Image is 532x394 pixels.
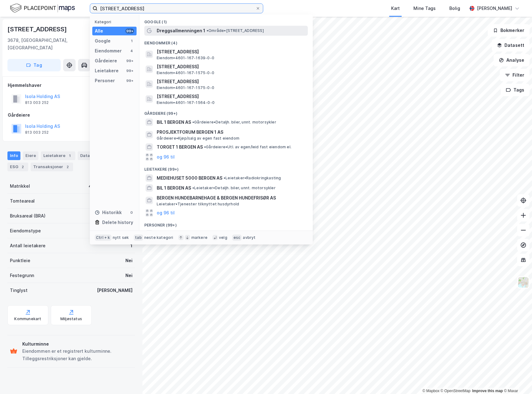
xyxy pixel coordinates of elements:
span: • [192,186,194,190]
div: Historikk [95,209,122,216]
div: Kontrollprogram for chat [501,364,532,394]
div: Transaksjoner [31,163,73,171]
div: Kommunekart [14,316,41,321]
div: Personer [95,77,115,84]
div: Matrikkel [10,182,30,190]
div: 3678, [GEOGRAPHIC_DATA], [GEOGRAPHIC_DATA] [7,37,99,51]
span: Gårdeiere • Utl. av egen/leid fast eiendom el. [204,145,291,150]
div: ESG [7,163,28,171]
div: 813 003 252 [25,100,49,105]
div: Miljøstatus [60,316,82,321]
span: • [204,145,206,149]
div: [STREET_ADDRESS] [7,24,68,34]
input: Søk på adresse, matrikkel, gårdeiere, leietakere eller personer [98,4,255,13]
div: 813 003 252 [25,130,49,135]
div: [PERSON_NAME] [97,287,133,294]
a: Improve this map [472,389,503,393]
iframe: Chat Widget [501,364,532,394]
div: velg [219,235,227,240]
div: 2 [20,164,26,170]
span: [STREET_ADDRESS] [157,93,305,100]
button: Bokmerker [488,24,530,37]
span: • [192,120,194,124]
div: Bruksareal (BRA) [10,212,46,220]
button: og 96 til [157,209,175,217]
span: Leietaker • Tjenester tilknyttet husdyrhold [157,202,239,207]
span: • [224,176,225,180]
span: Gårdeiere • Kjøp/salg av egen fast eiendom [157,136,239,141]
div: Alle [95,27,103,35]
div: Leietakere [95,67,119,74]
div: Ctrl + k [95,235,111,241]
div: [PERSON_NAME] [477,5,512,12]
div: Bolig [449,5,460,12]
span: Område • [STREET_ADDRESS] [207,28,264,33]
a: OpenStreetMap [441,389,471,393]
div: Leietakere (99+) [139,162,313,173]
div: Kulturminne [22,340,133,348]
div: 1 [130,242,133,249]
span: Dreggsallmenningen 1 [157,27,205,34]
div: Gårdeiere [95,57,117,65]
div: Datasett [78,151,101,160]
div: esc [232,235,242,241]
div: 99+ [125,29,134,34]
span: Gårdeiere • Detaljh. biler, unnt. motorsykler [192,120,276,125]
div: markere [191,235,207,240]
div: Eiendommen er et registrert kulturminne. Tilleggsrestriksjoner kan gjelde. [22,347,133,362]
div: tab [134,235,143,241]
div: Gårdeiere (99+) [139,106,313,117]
div: Google [95,37,111,45]
button: Tags [501,84,530,96]
div: Gårdeiere [8,111,135,119]
div: Punktleie [10,257,30,264]
div: Eiendommer (4) [139,36,313,47]
span: Eiendom • 4601-167-1564-0-0 [157,100,215,105]
div: Delete history [102,219,133,226]
span: Eiendom • 4601-167-1575-0-0 [157,70,214,75]
span: [STREET_ADDRESS] [157,63,305,70]
img: logo.f888ab2527a4732fd821a326f86c7f29.svg [10,3,75,14]
button: Filter [500,69,530,81]
span: [STREET_ADDRESS] [157,48,305,56]
div: 2 [64,164,71,170]
div: Tomteareal [10,197,35,205]
div: Kategori [95,20,137,24]
span: MEDIEHUSET 5000 BERGEN AS [157,174,222,182]
span: TORGET 1 BERGEN AS [157,143,203,151]
div: 1 [67,153,73,159]
div: Personer (99+) [139,218,313,229]
div: 4 [129,48,134,53]
div: neste kategori [144,235,173,240]
span: BERGEN HUNDEBARNEHAGE & BERGEN HUNDEFRISØR AS [157,194,305,202]
div: Nei [125,257,133,264]
span: BIL 1 BERGEN AS [157,119,191,126]
div: 99+ [125,78,134,83]
span: Leietaker • Radiokringkasting [224,176,281,181]
div: 0 [129,210,134,215]
div: Info [7,151,20,160]
div: Tinglyst [10,287,28,294]
div: Antall leietakere [10,242,46,249]
span: BIL 1 BERGEN AS [157,184,191,192]
span: [STREET_ADDRESS] [157,78,305,85]
div: 99+ [125,58,134,63]
div: avbryt [243,235,255,240]
div: 99+ [125,68,134,73]
div: Google (1) [139,15,313,26]
div: Eiendommer [95,47,122,55]
a: Mapbox [422,389,439,393]
div: Kart [391,5,400,12]
button: Analyse [494,54,530,66]
div: 1 [129,38,134,43]
div: Festegrunn [10,272,34,279]
div: Nei [125,272,133,279]
div: Eiere [23,151,38,160]
div: Hjemmelshaver [8,82,135,89]
div: nytt søk [113,235,129,240]
img: Z [517,276,529,288]
div: 4005-244-417-0-0 [89,182,133,190]
span: Leietaker • Detaljh. biler, unnt. motorsykler [192,186,276,190]
button: Datasett [492,39,530,51]
span: • [207,28,208,33]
